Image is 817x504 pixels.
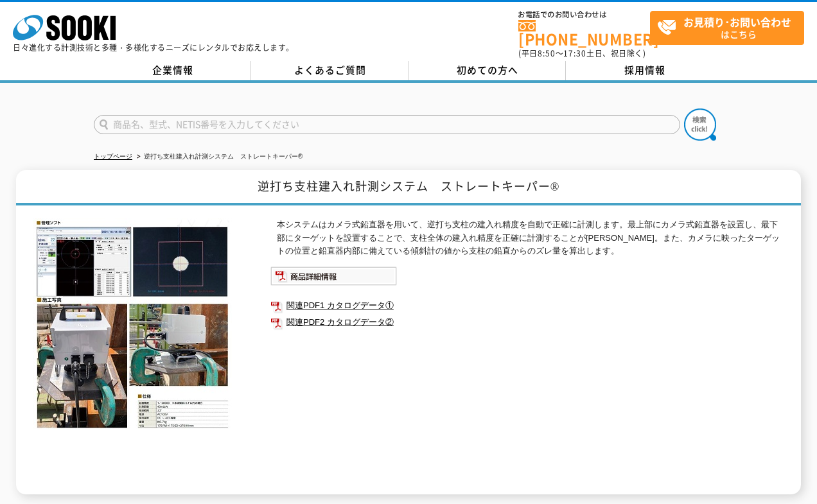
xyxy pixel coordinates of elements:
[684,109,716,141] img: btn_search.png
[134,150,303,164] li: 逆打ち支柱建入れ計測システム ストレートキーパー®
[563,48,586,59] span: 17:30
[518,11,650,19] span: お電話でのお問い合わせは
[270,266,397,286] img: 商品詳細情報システム
[657,12,804,44] span: はこちら
[270,297,784,314] a: 関連PDF1 カタログデータ①
[277,218,784,258] p: 本システムはカメラ式鉛直器を用いて、逆打ち支柱の建入れ精度を自動で正確に計測します。最上部にカメラ式鉛直器を設置し、最下部にターゲットを設置することで、支柱全体の建入れ精度を正確に計測することが...
[457,63,518,77] span: 初めての方へ
[518,20,650,46] a: [PHONE_NUMBER]
[13,44,294,51] p: 日々進化する計測技術と多種・多様化するニーズにレンタルでお応えします。
[518,48,646,59] span: (平日 ～ 土日、祝日除く)
[94,153,132,160] a: トップページ
[566,61,723,80] a: 採用情報
[94,61,251,80] a: 企業情報
[94,115,680,134] input: 商品名、型式、NETIS番号を入力してください
[270,314,784,331] a: 関連PDF2 カタログデータ②
[270,274,397,283] a: 商品詳細情報システム
[538,48,556,59] span: 8:50
[650,11,804,45] a: お見積り･お問い合わせはこちら
[33,218,232,430] img: 逆打ち支柱建入れ計測システム ストレートキーパー®
[409,61,566,80] a: 初めての方へ
[16,170,800,205] h1: 逆打ち支柱建入れ計測システム ストレートキーパー®
[683,14,791,30] strong: お見積り･お問い合わせ
[251,61,409,80] a: よくあるご質問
